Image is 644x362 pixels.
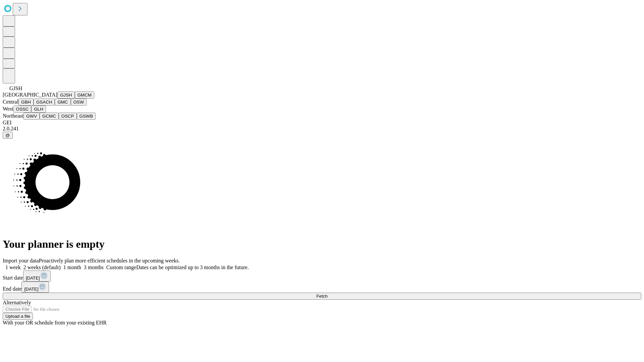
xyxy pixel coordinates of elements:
[18,99,34,106] button: GBH
[75,92,94,99] button: GMCM
[39,258,180,263] span: Proactively plan more efficient schedules in the upcoming weeks.
[77,113,96,120] button: GSWB
[23,270,51,282] button: [DATE]
[3,238,641,250] h1: Your planner is empty
[3,132,13,139] button: @
[3,92,57,98] span: [GEOGRAPHIC_DATA]
[5,264,21,270] span: 1 week
[106,264,136,270] span: Custom range
[40,113,59,120] button: GCMC
[3,320,107,325] span: With your OR schedule from your existing EHR
[3,126,641,132] div: 2.0.241
[316,294,327,299] span: Fetch
[13,106,32,113] button: OSSC
[3,270,641,282] div: Start date
[3,113,23,119] span: Northeast
[3,313,33,320] button: Upload a file
[3,99,18,105] span: Central
[3,106,13,112] span: West
[3,258,39,263] span: Import your data
[9,85,22,91] span: GJSH
[3,300,31,305] span: Alternatively
[23,264,61,270] span: 2 weeks (default)
[3,293,641,300] button: Fetch
[71,99,87,106] button: OSW
[55,99,70,106] button: GMC
[57,92,75,99] button: GJSH
[23,113,40,120] button: GWV
[31,106,46,113] button: GLH
[26,276,40,281] span: [DATE]
[136,264,249,270] span: Dates can be optimized up to 3 months in the future.
[84,264,104,270] span: 3 months
[63,264,81,270] span: 1 month
[21,282,49,293] button: [DATE]
[34,99,55,106] button: GSACH
[59,113,77,120] button: OSCP
[3,282,641,293] div: End date
[5,133,10,138] span: @
[24,287,38,292] span: [DATE]
[3,120,641,126] div: GEI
